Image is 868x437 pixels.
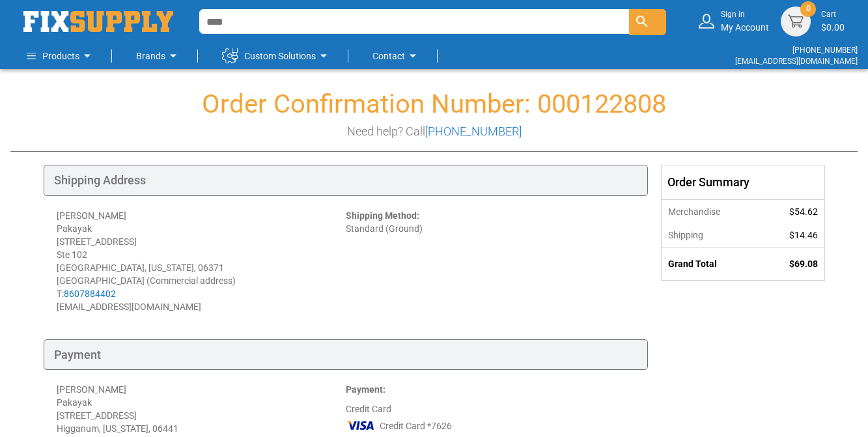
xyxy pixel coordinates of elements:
div: [PERSON_NAME] Pakayak [STREET_ADDRESS] Ste 102 [GEOGRAPHIC_DATA], [US_STATE], 06371 [GEOGRAPHIC_D... [57,209,346,313]
small: Cart [821,9,845,20]
span: Credit Card *7626 [380,419,452,432]
img: Fix Industrial Supply [23,11,173,32]
th: Merchandise [662,199,761,223]
div: My Account [721,9,769,33]
a: [PHONE_NUMBER] [425,124,522,138]
a: Products [27,43,95,69]
a: Contact [372,43,421,69]
small: Sign in [721,9,769,20]
a: [PHONE_NUMBER] [792,46,858,55]
strong: Shipping Method: [346,210,419,221]
a: [EMAIL_ADDRESS][DOMAIN_NAME] [735,57,858,66]
div: Shipping Address [44,165,648,196]
span: $0.00 [821,22,845,33]
strong: Grand Total [668,259,717,269]
span: 0 [806,3,811,14]
a: Custom Solutions [222,43,331,69]
span: $54.62 [789,206,818,217]
div: Payment [44,339,648,371]
div: Order Summary [662,165,824,199]
th: Shipping [662,223,761,247]
a: Brands [136,43,181,69]
a: 8607884402 [64,289,116,299]
h1: Order Confirmation Number: 000122808 [10,90,858,119]
strong: Payment: [346,384,385,395]
span: $69.08 [789,259,818,269]
a: store logo [23,11,173,32]
div: Standard (Ground) [346,209,635,313]
img: VI [346,416,376,435]
span: $14.46 [789,230,818,240]
h3: Need help? Call [10,125,858,138]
